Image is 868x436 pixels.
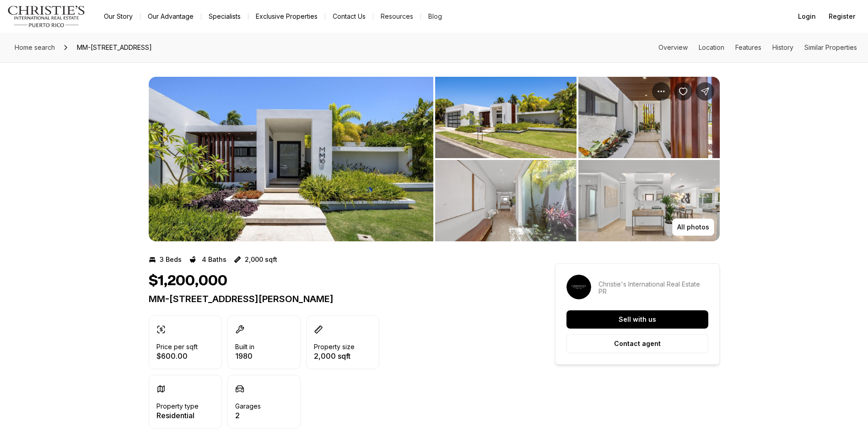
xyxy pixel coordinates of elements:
[798,13,816,20] span: Login
[235,412,261,419] p: 2
[149,77,433,241] li: 1 of 7
[435,77,720,241] li: 2 of 7
[793,7,821,26] button: Login
[578,160,720,241] button: View image gallery
[699,43,724,51] a: Skip to: Location
[202,256,226,263] p: 4 Baths
[674,82,692,101] button: Save Property: MM-10 CALLE MIRAMAR
[11,40,59,55] a: Home search
[829,13,855,20] span: Register
[314,343,355,351] p: Property size
[235,403,261,410] p: Garages
[160,256,182,263] p: 3 Beds
[658,43,688,51] a: Skip to: Overview
[73,40,156,55] span: MM-[STREET_ADDRESS]
[314,352,355,360] p: 2,000 sqft
[578,77,720,158] button: View image gallery
[140,10,201,23] a: Our Advantage
[652,82,670,101] button: Property options
[696,82,714,101] button: Share Property: MM-10 CALLE MIRAMAR
[149,77,720,241] div: Listing Photos
[156,343,198,351] p: Price per sqft
[804,43,857,51] a: Skip to: Similar Properties
[614,340,661,347] p: Contact agent
[672,218,714,236] button: All photos
[201,10,248,23] a: Specialists
[421,10,449,23] a: Blog
[156,352,198,360] p: $600.00
[245,256,277,263] p: 2,000 sqft
[15,43,55,51] span: Home search
[149,77,433,241] button: View image gallery
[7,5,86,27] img: logo
[566,334,708,353] button: Contact agent
[598,281,708,295] p: Christie's International Real Estate PR
[156,412,199,419] p: Residential
[235,352,254,360] p: 1980
[772,43,793,51] a: Skip to: History
[435,77,577,158] button: View image gallery
[435,160,577,241] button: View image gallery
[248,10,325,23] a: Exclusive Properties
[373,10,421,23] a: Resources
[735,43,761,51] a: Skip to: Features
[156,403,199,410] p: Property type
[149,293,522,304] p: MM-[STREET_ADDRESS][PERSON_NAME]
[823,7,861,26] button: Register
[97,10,140,23] a: Our Story
[149,272,227,290] h1: $1,200,000
[325,10,373,23] button: Contact Us
[677,223,709,231] p: All photos
[566,310,708,329] button: Sell with us
[235,343,254,351] p: Built in
[619,316,656,323] p: Sell with us
[658,44,857,51] nav: Page section menu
